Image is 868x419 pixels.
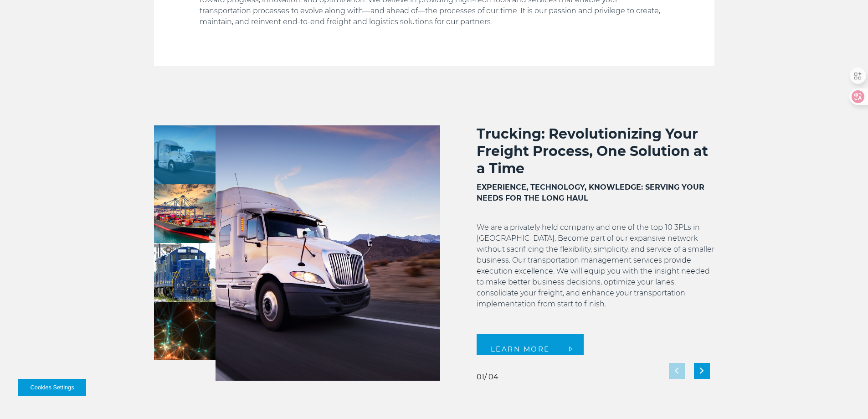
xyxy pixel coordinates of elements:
[477,373,498,381] div: / 04
[477,182,714,204] h3: EXPERIENCE, TECHNOLOGY, KNOWLEDGE: SERVING YOUR NEEDS FOR THE LONG HAUL
[694,363,710,379] div: Next slide
[477,372,484,381] span: 01
[154,184,216,243] img: Ocean and Air Commercial Management
[18,379,86,396] button: Cookies Settings
[491,346,550,352] span: LEARN MORE
[154,302,216,361] img: Innovative Freight Logistics with Advanced Technology Solutions
[477,334,584,363] a: LEARN MORE arrow arrow
[154,243,216,302] img: Improving Rail Logistics
[700,368,704,374] img: next slide
[477,125,714,177] h2: Trucking: Revolutionizing Your Freight Process, One Solution at a Time
[477,222,714,321] p: We are a privately held company and one of the top 10 3PLs in [GEOGRAPHIC_DATA]. Become part of o...
[216,125,440,381] img: Transportation management services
